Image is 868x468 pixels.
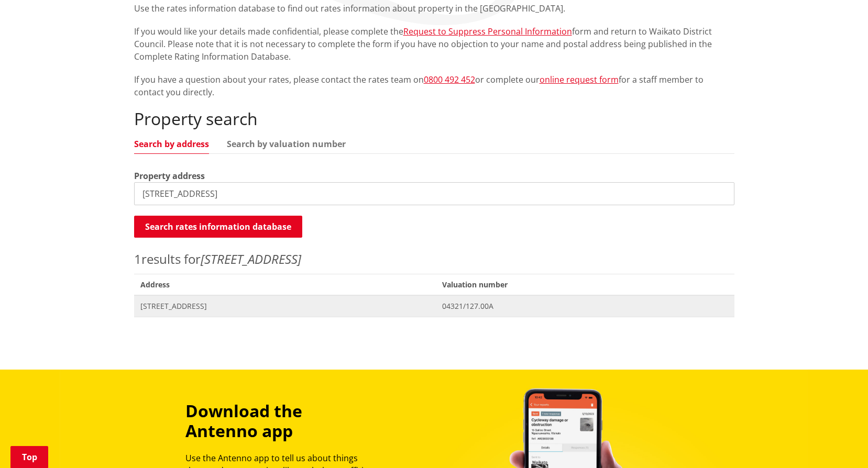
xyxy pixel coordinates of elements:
a: Search by valuation number [227,140,346,148]
p: results for [134,250,734,269]
p: If you have a question about your rates, please contact the rates team on or complete our for a s... [134,73,734,98]
span: 1 [134,250,141,268]
span: Valuation number [436,274,734,295]
p: If you would like your details made confidential, please complete the form and return to Waikato ... [134,25,734,63]
a: [STREET_ADDRESS] 04321/127.00A [134,295,734,317]
button: Search rates information database [134,216,302,238]
span: 04321/127.00A [442,301,728,311]
a: Top [10,446,48,468]
a: Request to Suppress Personal Information [403,26,572,37]
a: 0800 492 452 [424,74,475,85]
h2: Property search [134,109,734,129]
label: Property address [134,170,205,182]
iframe: Messenger Launcher [820,424,858,462]
p: Use the rates information database to find out rates information about property in the [GEOGRAPHI... [134,2,734,15]
em: [STREET_ADDRESS] [201,250,301,268]
span: [STREET_ADDRESS] [140,301,430,311]
a: Search by address [134,140,209,148]
h3: Download the Antenno app [185,401,375,441]
a: online request form [540,74,619,85]
input: e.g. Duke Street NGARUAWAHIA [134,182,734,205]
span: Address [134,274,436,295]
